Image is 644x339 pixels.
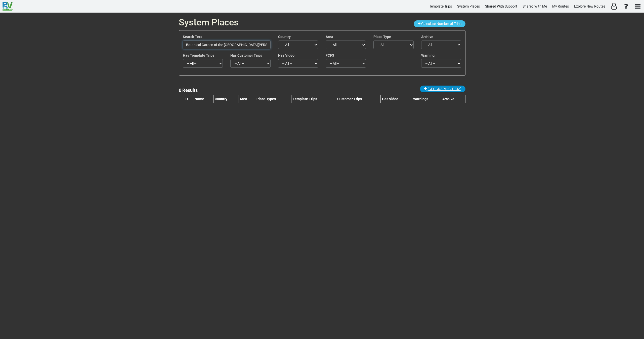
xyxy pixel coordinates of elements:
a: Shared With Me [520,2,549,11]
a: My Routes [550,2,571,11]
th: Name [193,95,213,103]
a: Template Trips [427,2,454,11]
th: Country [213,95,238,103]
span: System Places [457,4,480,8]
th: Area [238,95,255,103]
a: [GEOGRAPHIC_DATA] [420,86,465,92]
span: System Places [179,17,239,28]
span: Shared With Support [485,4,517,8]
label: Has Template Trips [183,53,214,58]
th: Has Video [380,95,412,103]
label: Has Customer Trips [230,53,262,58]
img: RvPlanetLogo.png [3,2,13,11]
span: Explore New Routes [574,4,605,8]
label: Warning [421,53,435,58]
th: Archive [441,95,465,103]
span: [GEOGRAPHIC_DATA] [427,87,461,91]
label: Has Video [278,53,294,58]
label: Search Text [183,34,202,39]
a: System Places [455,2,482,11]
a: Shared With Support [483,2,520,11]
span: My Routes [552,4,569,8]
label: FCFS [326,53,334,58]
lable: 0 Results [179,88,198,93]
th: Warnings [412,95,441,103]
label: Place Type [373,34,391,39]
th: Template Trips [291,95,336,103]
th: Place Types [255,95,291,103]
th: ID [183,95,193,103]
a: Explore New Routes [572,2,608,11]
span: Shared With Me [523,4,547,8]
th: Customer Trips [336,95,380,103]
span: Template Trips [429,4,452,8]
label: Area [326,34,333,39]
button: Calculate Number of Trips [414,20,465,27]
span: Calculate Number of Trips [421,22,461,26]
label: Country [278,34,291,39]
label: Archive [421,34,433,39]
